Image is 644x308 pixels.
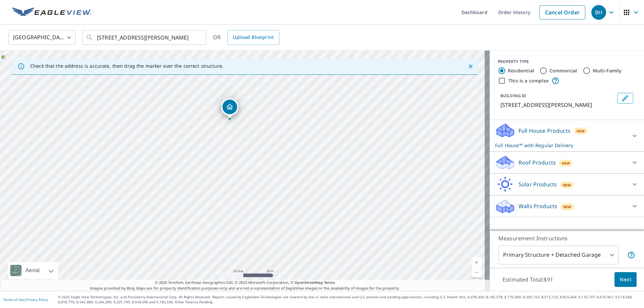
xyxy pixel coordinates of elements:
[472,267,482,278] a: Current Level 19, Zoom Out
[617,93,633,104] button: Edit building 1
[294,280,323,285] a: OpenStreetMap
[97,28,193,47] input: Search by address or latitude-longitude
[614,272,637,287] button: Next
[26,297,48,302] a: Privacy Policy
[213,30,279,45] div: OR
[591,5,606,20] div: BH
[620,275,631,284] span: Next
[577,128,585,134] span: New
[324,280,335,285] a: Terms
[519,127,571,135] p: Full House Products
[549,67,577,74] label: Commercial
[3,298,48,302] p: |
[519,202,557,210] p: Walls Products
[563,182,571,188] span: New
[498,246,619,264] div: Primary Structure + Detached Garage
[539,5,585,19] a: Cancel Order
[472,257,482,267] a: Current Level 19, Zoom In
[519,180,557,188] p: Solar Products
[495,142,627,149] p: Full House™ with Regular Delivery
[8,28,75,47] div: [GEOGRAPHIC_DATA]
[498,234,635,242] p: Measurement Instructions
[497,272,558,287] p: Estimated Total: $91
[498,59,636,65] div: PROPERTY TYPE
[563,204,572,209] span: New
[627,251,635,259] span: Your report will include the primary structure and a detached garage if one exists.
[495,176,639,192] div: Solar ProductsNew
[495,123,639,149] div: Full House ProductsNewFull House™ with Regular Delivery
[508,67,534,74] label: Residential
[3,297,24,302] a: Terms of Use
[58,295,641,305] p: © 2025 Eagle View Technologies, Inc. and Pictometry International Corp. All Rights Reserved. Repo...
[233,33,274,42] span: Upload Blueprint
[466,62,475,71] button: Close
[495,198,639,214] div: Walls ProductsNew
[227,30,279,45] a: Upload Blueprint
[519,159,556,167] p: Roof Products
[508,77,549,84] label: This is a complex
[30,63,223,69] p: Check that the address is accurate, then drag the marker over the correct structure.
[562,161,570,166] span: New
[495,155,639,171] div: Roof ProductsNew
[8,262,58,279] div: Aerial
[593,67,622,74] label: Multi-Family
[500,93,526,99] p: BUILDING ID
[23,262,42,279] div: Aerial
[500,101,614,109] p: [STREET_ADDRESS][PERSON_NAME]
[221,98,238,119] div: Dropped pin, building 1, Residential property, 3831 Timber Pointe Dr NE Solon, IA 52333
[155,280,335,286] span: © 2025 TomTom, Earthstar Geographics SIO, © 2025 Microsoft Corporation, ©
[12,7,91,17] img: EV Logo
